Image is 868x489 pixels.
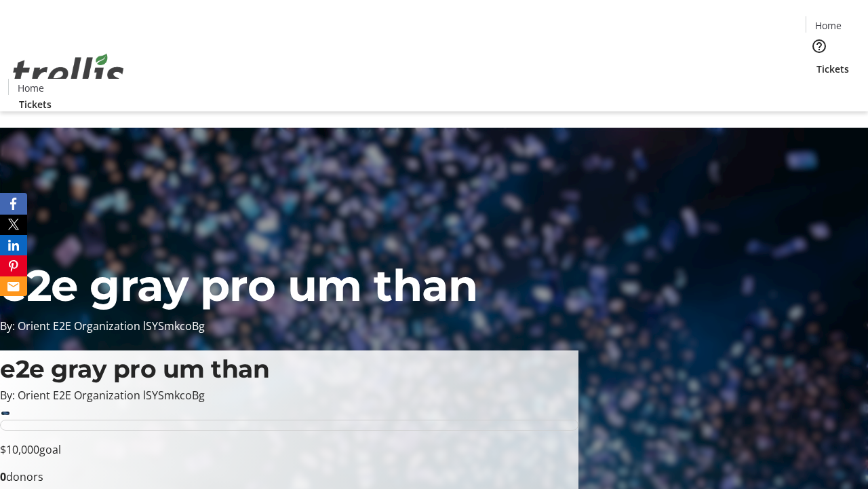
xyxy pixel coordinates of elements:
button: Cart [806,76,833,103]
span: Tickets [19,97,52,111]
img: Orient E2E Organization lSYSmkcoBg's Logo [8,39,129,107]
button: Help [806,33,833,60]
span: Tickets [816,62,849,76]
a: Home [9,81,52,95]
a: Tickets [806,62,860,76]
a: Tickets [8,97,62,111]
a: Home [806,18,850,33]
span: Home [815,18,842,33]
span: Home [18,81,44,95]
